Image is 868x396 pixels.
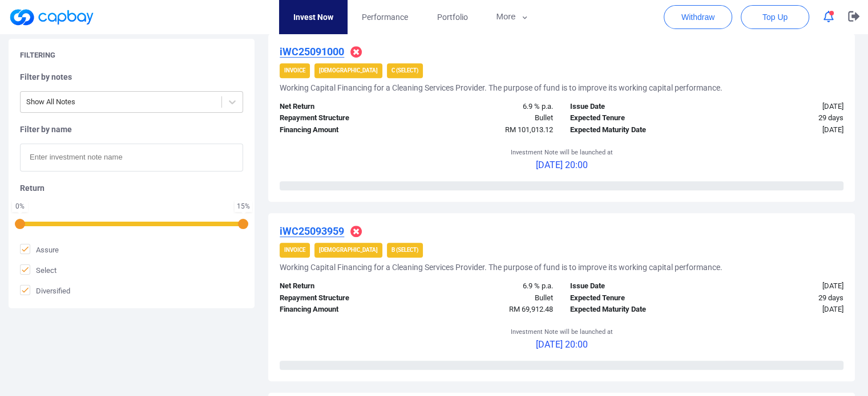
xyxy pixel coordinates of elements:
[271,280,416,292] div: Net Return
[511,148,613,158] p: Investment Note will be launched at
[280,225,344,237] u: iWC25093959
[271,292,416,304] div: Repayment Structure
[707,280,852,292] div: [DATE]
[417,280,562,292] div: 6.9 % p.a.
[280,262,722,272] h5: Working Capital Financing for a Cleaning Services Provider. The purpose of fund is to improve its...
[762,11,788,23] span: Top Up
[20,144,243,172] input: Enter investment note name
[417,292,562,304] div: Bullet
[20,183,243,193] h5: Return
[271,124,416,136] div: Financing Amount
[562,280,706,292] div: Issue Date
[20,285,70,296] span: Diversified
[437,11,467,23] span: Portfolio
[20,72,243,82] h5: Filter by notes
[562,292,706,304] div: Expected Tenure
[707,292,852,304] div: 29 days
[511,158,613,173] p: [DATE] 20:00
[741,5,809,29] button: Top Up
[284,247,305,253] strong: Invoice
[271,304,416,316] div: Financing Amount
[271,112,416,124] div: Repayment Structure
[20,124,243,134] h5: Filter by name
[20,244,59,255] span: Assure
[707,101,852,113] div: [DATE]
[319,247,378,253] strong: [DEMOGRAPHIC_DATA]
[511,337,613,352] p: [DATE] 20:00
[707,304,852,316] div: [DATE]
[237,203,250,210] div: 15 %
[362,11,408,23] span: Performance
[562,304,706,316] div: Expected Maturity Date
[562,124,706,136] div: Expected Maturity Date
[505,125,553,134] span: RM 101,013.12
[319,67,378,74] strong: [DEMOGRAPHIC_DATA]
[14,203,26,210] div: 0 %
[562,112,706,124] div: Expected Tenure
[562,101,706,113] div: Issue Date
[20,50,55,60] h5: Filtering
[271,101,416,113] div: Net Return
[707,124,852,136] div: [DATE]
[511,327,613,337] p: Investment Note will be launched at
[509,305,553,313] span: RM 69,912.48
[20,264,56,276] span: Select
[284,67,305,74] strong: Invoice
[280,83,722,93] h5: Working Capital Financing for a Cleaning Services Provider. The purpose of fund is to improve its...
[417,112,562,124] div: Bullet
[280,46,344,58] u: iWC25091000
[391,247,418,253] strong: B (Select)
[707,112,852,124] div: 29 days
[417,101,562,113] div: 6.9 % p.a.
[664,5,732,29] button: Withdraw
[391,67,418,74] strong: C (Select)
